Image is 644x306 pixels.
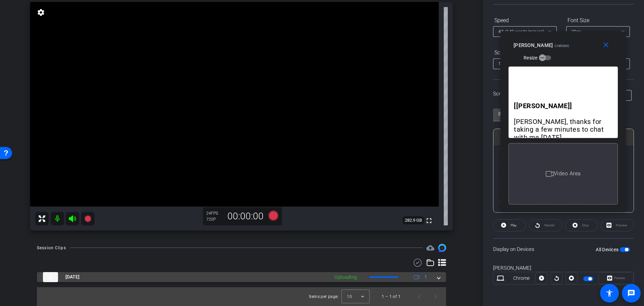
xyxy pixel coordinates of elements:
[514,102,572,110] strong: [[PERSON_NAME]]
[605,289,613,297] mat-icon: accessibility
[424,273,427,280] span: 1
[426,244,434,252] span: Destinations for your clips
[524,54,539,61] label: Resize
[331,273,360,281] div: Uploading
[493,264,634,272] div: [PERSON_NAME]
[438,244,446,252] img: Session clips
[498,61,533,66] span: Teleprompter Top
[500,198,627,206] p: Thank you.
[426,244,434,252] mat-icon: cloud_upload
[566,15,630,26] div: Font Size
[627,289,635,297] mat-icon: message
[309,293,339,300] div: Items per page:
[572,29,581,34] span: 20px
[602,41,610,49] mat-icon: close
[65,273,79,280] span: [DATE]
[500,138,627,153] p: Absolutely. Thank you again for the opportunity to be part of this conversation.
[500,153,627,191] p: These North America Commercial Network and Learning Sessions are a great way to stay connected. I...
[223,211,268,222] div: 00:00:00
[427,289,443,305] button: Next page
[402,216,424,224] span: 282.9 GB
[596,246,620,253] label: All Devices
[43,272,58,282] img: thumb-nail
[493,90,546,98] div: Script
[514,118,612,141] p: [PERSON_NAME], thanks for taking a few minutes to chat with me [DATE].
[206,211,223,216] div: 24
[211,211,218,216] span: FPS
[382,293,400,300] div: 1 – 1 of 1
[493,238,634,260] div: Display on Devices
[514,42,553,48] span: [PERSON_NAME]
[498,29,544,34] span: 4X (140 words/minute)
[425,217,433,225] mat-icon: fullscreen
[554,170,581,177] span: Video Area
[498,110,559,118] input: Title
[206,217,223,222] div: 720P
[411,289,427,305] button: Previous page
[507,275,536,282] div: Chrome
[554,44,569,48] span: Chrome
[36,8,46,16] mat-icon: settings
[493,47,557,58] div: Screen Setup
[511,223,517,227] span: Play
[493,15,557,26] div: Speed
[37,245,66,251] div: Session Clips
